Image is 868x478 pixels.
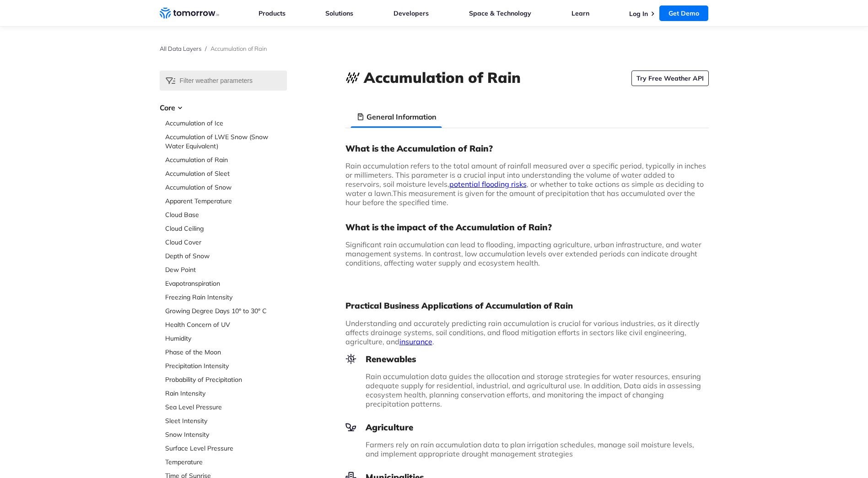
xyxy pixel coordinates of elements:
a: Learn [571,9,589,17]
h3: What is the Accumulation of Rain? [345,143,709,154]
a: Surface Level Pressure [165,444,287,453]
a: Snow Intensity [165,430,287,439]
a: Accumulation of Ice [165,119,287,128]
a: Evapotranspiration [165,279,287,288]
a: Developers [394,9,429,17]
h2: Practical Business Applications of Accumulation of Rain [345,300,709,311]
a: Depth of Snow [165,251,287,261]
h3: Renewables [345,353,709,364]
span: / [205,45,207,52]
h3: General Information [367,111,437,122]
a: Log In [629,10,648,18]
a: Cloud Cover [165,238,287,247]
a: Products [259,9,286,17]
span: Accumulation of Rain [210,45,267,52]
a: insurance [399,337,432,346]
span: This measurement is given for the amount of precipitation that has accumulated over the hour befo... [345,189,695,207]
a: Health Concern of UV [165,320,287,329]
a: Accumulation of Snow [165,183,287,192]
a: Humidity [165,334,287,343]
a: Accumulation of LWE Snow (Snow Water Equivalent) [165,132,287,151]
a: Sea Level Pressure [165,402,287,412]
a: Cloud Base [165,210,287,219]
a: Dew Point [165,265,287,274]
span: Farmers rely on rain accumulation data to plan irrigation schedules, manage soil moisture levels,... [366,440,694,458]
a: Rain Intensity [165,389,287,398]
a: Accumulation of Sleet [165,169,287,178]
a: Freezing Rain Intensity [165,293,287,302]
h3: Core [160,102,287,113]
a: Sleet Intensity [165,416,287,425]
input: Filter weather parameters [160,71,287,91]
a: Get Demo [659,5,708,21]
span: Rain accumulation data guides the allocation and storage strategies for water resources, ensuring... [366,372,701,408]
a: Try Free Weather API [631,71,709,86]
a: Temperature [165,457,287,467]
a: Apparent Temperature [165,196,287,206]
h1: Accumulation of Rain [364,67,521,87]
a: potential flooding risks [449,179,527,189]
a: Precipitation Intensity [165,361,287,370]
a: All Data Layers [160,45,201,52]
a: Cloud Ceiling [165,224,287,233]
li: General Information [351,106,442,128]
a: Home link [160,6,219,20]
span: Significant rain accumulation can lead to flooding, impacting agriculture, urban infrastructure, ... [345,240,701,267]
span: Rain accumulation refers to the total amount of rainfall measured over a specific period, typical... [345,161,706,198]
a: Solutions [325,9,353,17]
h3: Agriculture [345,422,709,433]
a: Space & Technology [469,9,531,17]
span: Understanding and accurately predicting rain accumulation is crucial for various industries, as i... [345,319,700,346]
a: Probability of Precipitation [165,375,287,384]
a: Growing Degree Days 10° to 30° C [165,306,287,315]
a: Accumulation of Rain [165,155,287,164]
h3: What is the impact of the Accumulation of Rain? [345,222,709,233]
a: Phase of the Moon [165,348,287,357]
